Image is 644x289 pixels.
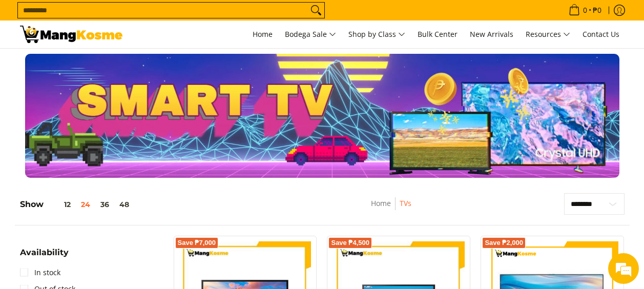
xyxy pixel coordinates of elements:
[44,200,76,209] button: 12
[178,240,216,246] span: Save ₱7,000
[20,26,122,43] img: TVs - Premium Television Brands l Mang Kosme
[418,29,458,39] span: Bulk Center
[285,28,336,41] span: Bodega Sale
[521,20,575,48] a: Resources
[95,200,114,209] button: 36
[371,198,391,208] a: Home
[20,264,60,281] a: In stock
[20,249,69,257] span: Availability
[583,29,619,39] span: Contact Us
[577,20,625,48] a: Contact Us
[133,20,625,48] nav: Main Menu
[20,199,134,210] h5: Show
[581,7,589,14] span: 0
[76,200,95,209] button: 24
[20,249,69,264] summary: Open
[591,7,603,14] span: ₱0
[114,200,134,209] button: 48
[465,20,518,48] a: New Arrivals
[412,20,463,48] a: Bulk Center
[331,240,369,246] span: Save ₱4,500
[280,20,341,48] a: Bodega Sale
[313,197,469,220] nav: Breadcrumbs
[253,29,273,39] span: Home
[308,3,324,18] button: Search
[348,28,405,41] span: Shop by Class
[343,20,410,48] a: Shop by Class
[470,29,513,39] span: New Arrivals
[485,240,523,246] span: Save ₱2,000
[247,20,278,48] a: Home
[566,5,605,16] span: •
[400,198,411,208] a: TVs
[526,28,570,41] span: Resources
